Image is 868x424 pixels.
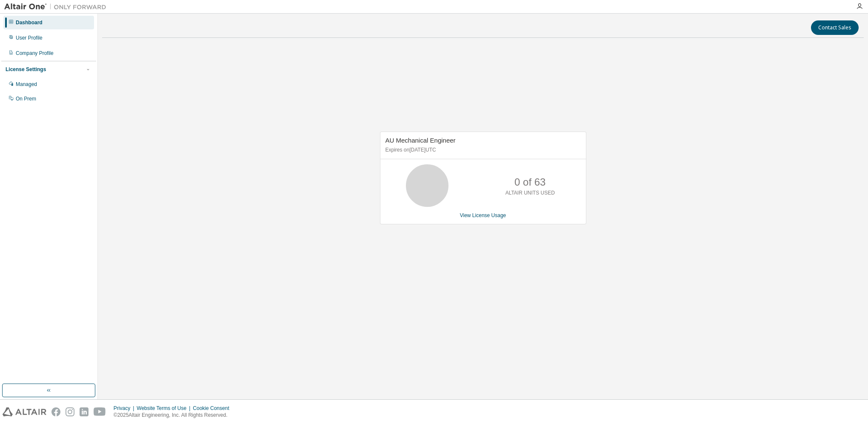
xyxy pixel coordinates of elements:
[811,20,859,35] button: Contact Sales
[16,50,54,57] div: Company Profile
[114,405,137,412] div: Privacy
[514,175,545,189] p: 0 of 63
[385,146,579,154] p: Expires on [DATE] UTC
[505,189,555,197] p: ALTAIR UNITS USED
[16,19,43,26] div: Dashboard
[385,137,456,144] span: AU Mechanical Engineer
[6,66,46,73] div: License Settings
[94,407,106,416] img: youtube.svg
[193,405,234,412] div: Cookie Consent
[51,407,60,416] img: facebook.svg
[114,412,234,419] p: © 2025 Altair Engineering, Inc. All Rights Reserved.
[16,34,43,41] div: User Profile
[16,81,37,88] div: Managed
[4,3,111,11] img: Altair One
[66,407,74,416] img: instagram.svg
[80,407,89,416] img: linkedin.svg
[137,405,193,412] div: Website Terms of Use
[3,407,46,416] img: altair_logo.svg
[460,212,506,218] a: View License Usage
[16,95,36,102] div: On Prem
